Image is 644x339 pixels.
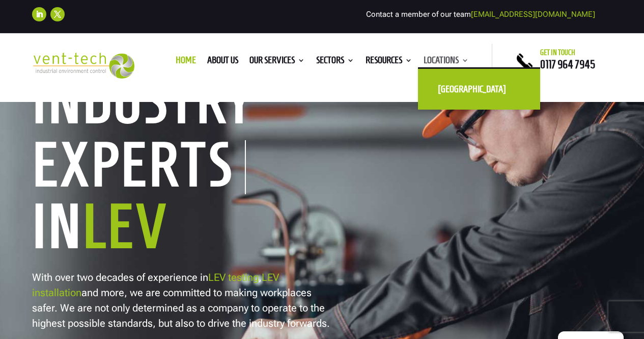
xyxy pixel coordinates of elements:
span: Get in touch [540,48,575,57]
a: [EMAIL_ADDRESS][DOMAIN_NAME] [471,10,595,19]
a: Locations [424,57,469,68]
a: 0117 964 7945 [540,58,595,70]
a: Resources [366,57,412,68]
a: Home [176,57,196,68]
h1: Experts [32,140,246,194]
span: Contact a member of our team [366,10,595,19]
a: LEV testing [208,271,259,283]
span: LEV [82,193,169,259]
a: Sectors [316,57,354,68]
img: 2023-09-27T08_35_16.549ZVENT-TECH---Clear-background [32,53,134,79]
a: Follow on LinkedIn [32,7,46,21]
h1: In [32,194,348,264]
a: Our Services [249,57,305,68]
a: About us [207,57,238,68]
a: [GEOGRAPHIC_DATA] [428,79,530,99]
h1: Industry [32,69,348,139]
a: Follow on X [50,7,65,21]
p: With over two decades of experience in , and more, we are committed to making workplaces safer. W... [32,270,332,331]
